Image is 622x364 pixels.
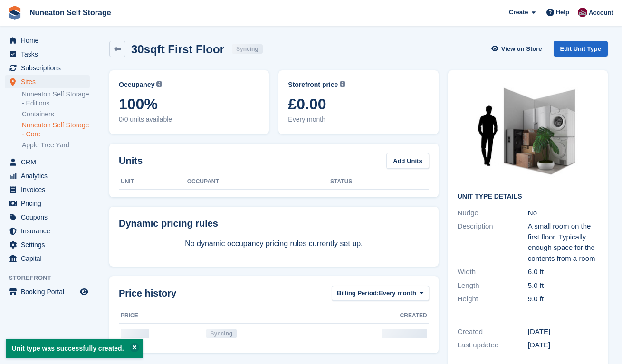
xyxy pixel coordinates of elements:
h2: Unit Type details [458,193,598,201]
p: Unit type was successfully created. [6,339,143,358]
a: menu [5,34,90,47]
div: No [528,208,598,219]
span: View on Store [501,44,542,54]
th: Occupant [187,174,330,190]
span: Billing Period: [337,288,379,298]
a: menu [5,155,90,169]
a: menu [5,238,90,251]
a: menu [5,61,90,75]
a: View on Store [490,41,546,57]
img: icon-info-grey-7440780725fd019a000dd9b08b2336e03edf1995a4989e88bcd33f0948082b44.svg [340,81,345,87]
th: Unit [119,174,187,190]
th: Status [330,174,429,190]
h2: 30sqft First Floor [131,43,224,56]
div: 9.0 ft [528,294,598,305]
span: Pricing [21,197,78,210]
a: menu [5,285,90,298]
div: 5.0 ft [528,280,598,291]
div: Syncing [206,329,237,338]
div: 6.0 ft [528,267,598,278]
div: Length [458,280,528,291]
button: Billing Period: Every month [332,286,429,301]
span: £0.00 [288,96,429,113]
span: Tasks [21,48,78,61]
span: Subscriptions [21,61,78,75]
div: [DATE] [528,340,598,351]
a: Add Units [386,153,429,169]
span: Storefront price [288,80,338,90]
div: Width [458,267,528,278]
span: Insurance [21,224,78,238]
span: Booking Portal [21,285,78,298]
a: menu [5,183,90,196]
span: Invoices [21,183,78,196]
span: Account [589,8,613,18]
span: 0/0 units available [119,115,259,125]
span: Capital [21,252,78,265]
span: Settings [21,238,78,251]
span: Created [400,311,427,320]
img: 30-sqft-unit.jpg [458,80,598,185]
div: Created [458,326,528,337]
img: stora-icon-8386f47178a22dfd0bd8f6a31ec36ba5ce8667c1dd55bd0f319d3a0aa187defe.svg [8,6,22,20]
span: Occupancy [119,80,154,90]
a: menu [5,48,90,61]
th: Price [119,308,204,324]
span: Help [556,8,569,17]
div: Syncing [232,44,263,54]
a: menu [5,224,90,238]
span: Price history [119,286,176,300]
a: menu [5,252,90,265]
div: Nudge [458,208,528,219]
a: menu [5,169,90,182]
div: [DATE] [528,326,598,337]
div: Dynamic pricing rules [119,216,429,230]
img: Chris Palmer [578,8,587,17]
img: icon-info-grey-7440780725fd019a000dd9b08b2336e03edf1995a4989e88bcd33f0948082b44.svg [156,81,162,87]
p: No dynamic occupancy pricing rules currently set up. [119,238,429,249]
span: Analytics [21,169,78,182]
span: Storefront [9,273,95,283]
h2: Units [119,153,143,168]
a: Preview store [78,286,90,297]
a: Nuneaton Self Storage [26,5,115,20]
a: Nuneaton Self Storage - Editions [22,90,90,108]
span: Every month [379,288,416,298]
span: Sites [21,75,78,88]
span: 100% [119,96,259,113]
div: A small room on the first floor. Typically enough space for the contents from a room [528,221,598,264]
a: menu [5,75,90,88]
a: Apple Tree Yard [22,141,90,150]
a: menu [5,197,90,210]
span: Coupons [21,211,78,224]
span: Every month [288,115,429,125]
span: Home [21,34,78,47]
span: CRM [21,155,78,169]
span: Create [509,8,528,17]
a: Edit Unit Type [554,41,608,57]
a: Nuneaton Self Storage - Core [22,121,90,139]
a: menu [5,211,90,224]
div: Description [458,221,528,264]
a: Containers [22,110,90,119]
div: Last updated [458,340,528,351]
div: Height [458,294,528,305]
